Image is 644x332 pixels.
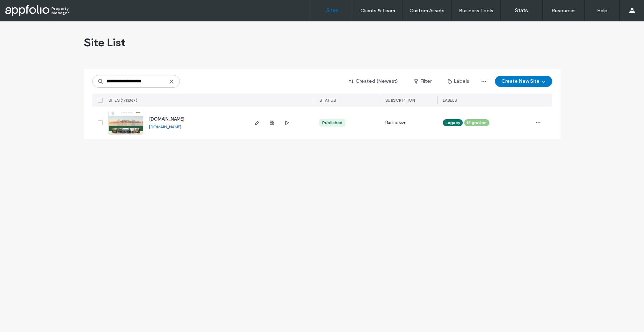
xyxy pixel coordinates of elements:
label: Custom Assets [409,8,445,14]
span: STATUS [319,98,336,103]
span: Business+ [385,119,406,126]
label: Resources [551,8,576,14]
label: Clients & Team [360,8,395,14]
span: Site List [84,35,126,49]
label: Stats [515,7,528,14]
div: Published [322,120,343,126]
span: Migration [467,120,487,126]
a: [DOMAIN_NAME] [149,116,184,122]
button: Create New Site [495,76,552,87]
span: Legacy [446,120,460,126]
button: Created (Newest) [343,76,404,87]
label: Sites [326,7,338,14]
a: [DOMAIN_NAME] [149,124,181,129]
button: Labels [441,76,475,87]
label: Business Tools [459,8,493,14]
button: Filter [407,76,439,87]
span: SUBSCRIPTION [385,98,415,103]
span: LABELS [443,98,457,103]
span: SITES (1/13367) [108,98,138,103]
label: Help [597,8,608,14]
